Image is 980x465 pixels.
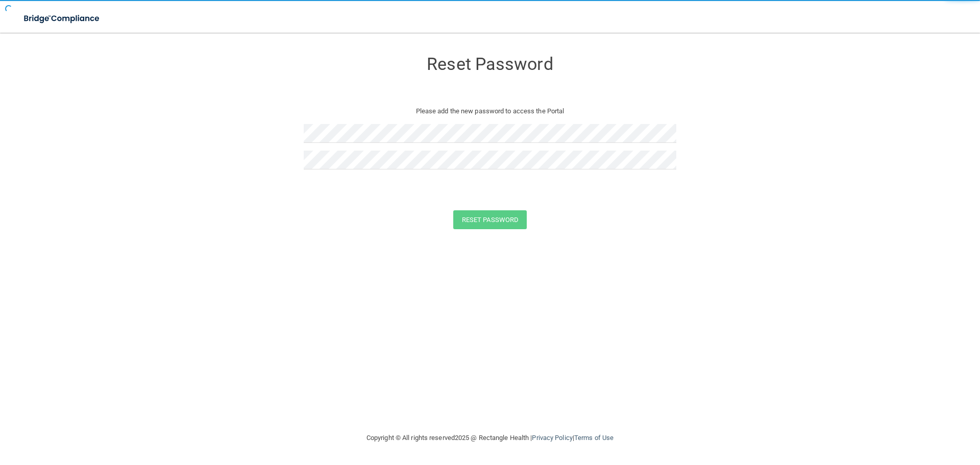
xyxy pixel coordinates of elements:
button: Reset Password [453,210,527,229]
a: Terms of Use [574,434,614,442]
p: Please add the new password to access the Portal [311,105,669,117]
a: Privacy Policy [532,434,572,442]
h3: Reset Password [304,55,676,74]
div: Copyright © All rights reserved 2025 @ Rectangle Health | | [304,422,676,454]
img: bridge_compliance_login_screen.278c3ca4.svg [15,8,109,29]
